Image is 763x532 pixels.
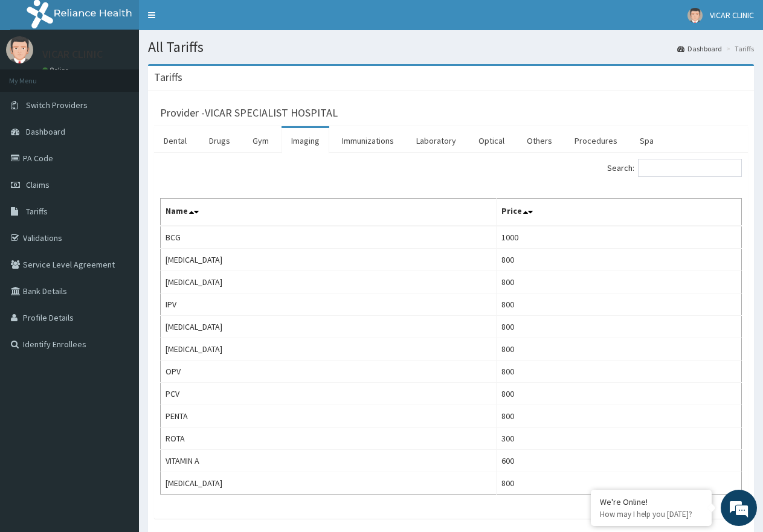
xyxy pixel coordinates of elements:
[161,249,497,271] td: [MEDICAL_DATA]
[497,293,742,316] td: 800
[161,226,497,249] td: BCG
[154,72,182,83] h3: Tariffs
[497,271,742,293] td: 800
[6,36,33,63] img: User Image
[497,338,742,361] td: 800
[497,249,742,271] td: 800
[161,199,497,226] th: Name
[497,316,742,338] td: 800
[42,49,103,60] p: VICAR CLINIC
[710,10,754,21] span: VICAR CLINIC
[497,199,742,226] th: Price
[600,509,703,519] p: How may I help you today?
[26,100,88,111] span: Switch Providers
[497,428,742,450] td: 300
[497,405,742,428] td: 800
[199,128,240,153] a: Drugs
[161,338,497,361] td: [MEDICAL_DATA]
[161,271,497,293] td: [MEDICAL_DATA]
[565,128,627,153] a: Procedures
[161,428,497,450] td: ROTA
[243,128,278,153] a: Gym
[161,316,497,338] td: [MEDICAL_DATA]
[687,8,703,23] img: User Image
[677,43,722,54] a: Dashboard
[469,128,514,153] a: Optical
[600,496,703,507] div: We're Online!
[160,107,338,118] h3: Provider - VICAR SPECIALIST HOSPITAL
[638,159,742,177] input: Search:
[26,206,48,217] span: Tariffs
[154,128,196,153] a: Dental
[26,179,50,190] span: Claims
[161,361,497,383] td: OPV
[517,128,562,153] a: Others
[42,66,71,74] a: Online
[407,128,466,153] a: Laboratory
[161,450,497,472] td: VITAMIN A
[723,43,754,54] li: Tariffs
[497,226,742,249] td: 1000
[161,472,497,495] td: [MEDICAL_DATA]
[332,128,404,153] a: Immunizations
[607,159,742,177] label: Search:
[161,293,497,316] td: IPV
[161,405,497,428] td: PENTA
[161,383,497,405] td: PCV
[630,128,663,153] a: Spa
[497,361,742,383] td: 800
[148,39,754,55] h1: All Tariffs
[282,128,329,153] a: Imaging
[497,472,742,495] td: 800
[497,383,742,405] td: 800
[497,450,742,472] td: 600
[26,126,65,137] span: Dashboard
